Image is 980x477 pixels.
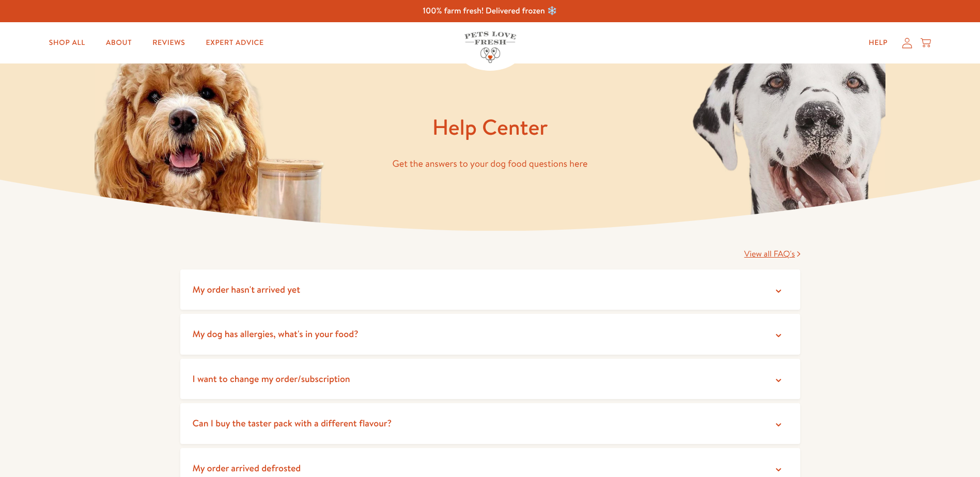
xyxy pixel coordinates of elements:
[193,372,350,385] span: I want to change my order/subscription
[180,113,800,141] h1: Help Center
[180,156,800,172] p: Get the answers to your dog food questions here
[464,31,516,63] img: Pets Love Fresh
[180,314,800,355] summary: My dog has allergies, what's in your food?
[180,269,800,310] summary: My order hasn't arrived yet
[193,462,301,474] span: My order arrived defrosted
[193,283,301,296] span: My order hasn't arrived yet
[41,33,94,53] a: Shop All
[144,33,193,53] a: Reviews
[193,327,359,340] span: My dog has allergies, what's in your food?
[744,248,795,260] span: View all FAQ's
[193,417,392,430] span: Can I buy the taster pack with a different flavour?
[180,403,800,444] summary: Can I buy the taster pack with a different flavour?
[98,33,140,53] a: About
[198,33,272,53] a: Expert Advice
[744,248,800,260] a: View all FAQ's
[180,359,800,400] summary: I want to change my order/subscription
[860,33,896,53] a: Help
